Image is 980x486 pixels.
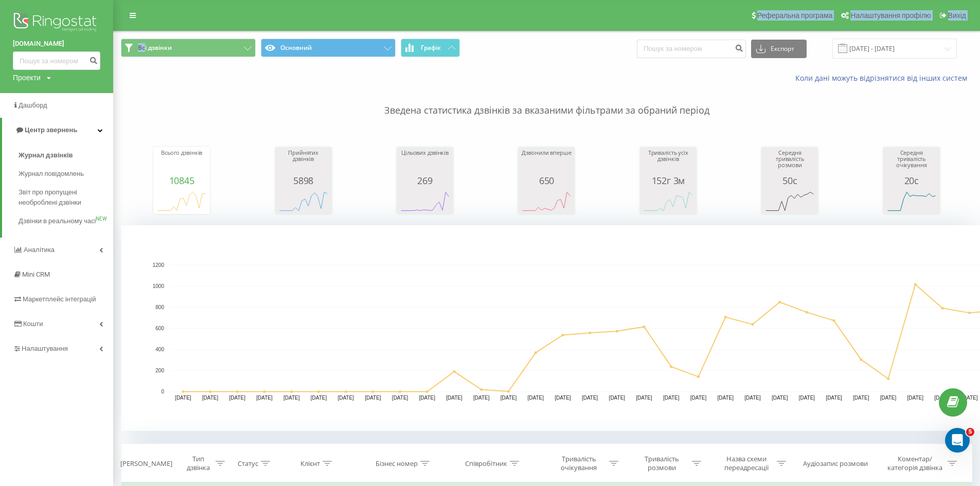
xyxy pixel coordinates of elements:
span: Центр звернень [25,126,77,134]
text: [DATE] [419,395,436,401]
iframe: Intercom live chat [945,428,970,453]
text: [DATE] [744,395,761,401]
div: Середня тривалість очікування [886,150,937,175]
text: [DATE] [799,395,815,401]
button: Всі дзвінки [121,39,256,57]
text: [DATE] [527,395,544,401]
text: [DATE] [663,395,680,401]
text: [DATE] [961,395,978,401]
div: Клієнт [300,459,320,468]
div: 650 [521,175,572,186]
text: [DATE] [202,395,219,401]
a: Дзвінки в реальному часіNEW [19,212,113,230]
div: Тривалість розмови [634,455,689,472]
text: [DATE] [337,395,354,401]
text: [DATE] [907,395,924,401]
div: Середня тривалість розмови [764,150,815,175]
div: Дзвонили вперше [521,150,572,175]
text: 800 [155,304,164,310]
span: 5 [966,428,974,436]
a: [DOMAIN_NAME] [13,39,100,49]
div: 152г 3м [643,175,694,186]
div: Співробітник [465,459,507,468]
text: [DATE] [609,395,626,401]
text: [DATE] [582,395,598,401]
div: Тривалість усіх дзвінків [643,150,694,175]
div: Статус [238,459,258,468]
span: Налаштування профілю [850,11,931,20]
span: Журнал повідомлень [19,169,84,179]
div: A chart. [886,186,937,217]
button: Основний [261,39,396,57]
span: Вихід [948,11,966,20]
div: Тривалість очікування [551,455,607,472]
text: 200 [155,368,164,373]
span: Кошти [23,320,43,328]
text: [DATE] [446,395,462,401]
svg: A chart. [278,186,329,217]
text: [DATE] [365,395,381,401]
text: [DATE] [880,395,897,401]
button: Експорт [751,40,807,58]
div: Всього дзвінків [156,150,207,175]
text: 1000 [153,283,165,289]
text: [DATE] [717,395,734,401]
text: 1200 [153,262,165,268]
div: Аудіозапис розмови [803,459,868,468]
svg: A chart. [764,186,815,217]
text: [DATE] [772,395,788,401]
div: 269 [399,175,451,186]
span: Дзвінки в реальному часі [19,216,96,226]
span: Налаштування [22,345,68,352]
a: Журнал повідомлень [19,165,113,183]
text: [DATE] [826,395,842,401]
div: 10845 [156,175,207,186]
text: 0 [161,389,164,394]
span: Маркетплейс інтеграцій [23,295,96,303]
span: Графік [421,44,441,51]
div: 20с [886,175,937,186]
a: Центр звернень [2,118,113,142]
div: 50с [764,175,815,186]
text: [DATE] [392,395,408,401]
span: Дашборд [19,101,47,109]
input: Пошук за номером [13,51,100,70]
a: Журнал дзвінків [19,146,113,165]
text: [DATE] [311,395,327,401]
text: 600 [155,326,164,331]
text: [DATE] [473,395,490,401]
span: Mini CRM [22,271,50,278]
div: Цільових дзвінків [399,150,451,175]
text: [DATE] [636,395,652,401]
span: Звіт про пропущені необроблені дзвінки [19,187,108,208]
span: Реферальна програма [757,11,833,20]
span: Журнал дзвінків [19,150,73,160]
text: [DATE] [256,395,273,401]
div: Бізнес номер [376,459,418,468]
svg: A chart. [643,186,694,217]
div: Назва схеми переадресації [719,455,774,472]
a: Звіт про пропущені необроблені дзвінки [19,183,113,212]
img: Ringostat logo [13,10,100,36]
div: Прийнятих дзвінків [278,150,329,175]
text: [DATE] [690,395,707,401]
svg: A chart. [521,186,572,217]
text: [DATE] [853,395,869,401]
text: [DATE] [934,395,951,401]
text: 400 [155,347,164,352]
svg: A chart. [399,186,451,217]
svg: A chart. [156,186,207,217]
div: Коментар/категорія дзвінка [885,455,945,472]
text: [DATE] [175,395,191,401]
div: [PERSON_NAME] [120,459,172,468]
div: Проекти [13,73,41,83]
span: Всі дзвінки [138,44,172,52]
p: Зведена статистика дзвінків за вказаними фільтрами за обраний період [121,83,972,117]
text: [DATE] [229,395,246,401]
button: Графік [401,39,460,57]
